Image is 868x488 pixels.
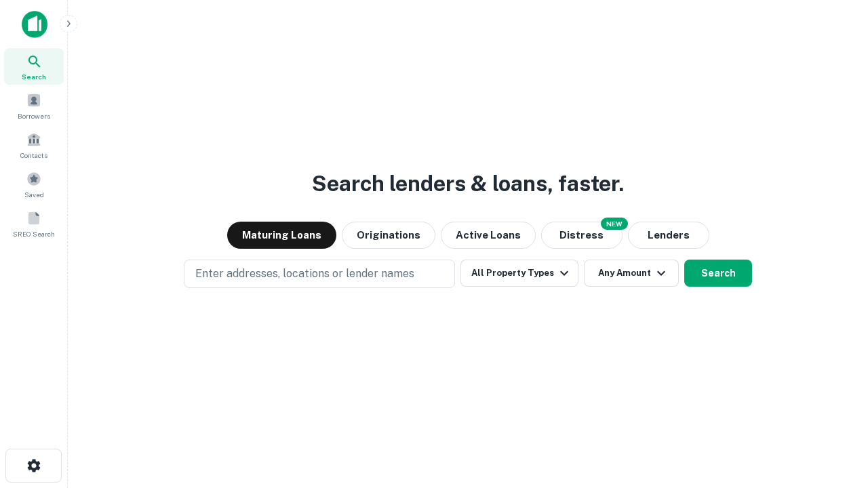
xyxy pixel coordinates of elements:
[227,222,336,249] button: Maturing Loans
[4,127,64,163] a: Contacts
[4,205,64,242] a: SREO Search
[13,228,55,239] span: SREO Search
[460,260,578,287] button: All Property Types
[184,260,455,288] button: Enter addresses, locations or lender names
[441,222,536,249] button: Active Loans
[18,110,50,121] span: Borrowers
[4,166,64,203] a: Saved
[4,48,64,85] a: Search
[342,222,435,249] button: Originations
[24,189,44,200] span: Saved
[22,71,46,82] span: Search
[800,380,868,445] iframe: Chat Widget
[312,167,624,200] h3: Search lenders & loans, faster.
[4,87,64,124] a: Borrowers
[684,260,752,287] button: Search
[22,11,47,38] img: capitalize-icon.png
[195,266,414,282] p: Enter addresses, locations or lender names
[20,150,47,161] span: Contacts
[601,218,628,230] div: NEW
[628,222,709,249] button: Lenders
[541,222,623,249] button: Search distressed loans with lien and other non-mortgage details.
[584,260,679,287] button: Any Amount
